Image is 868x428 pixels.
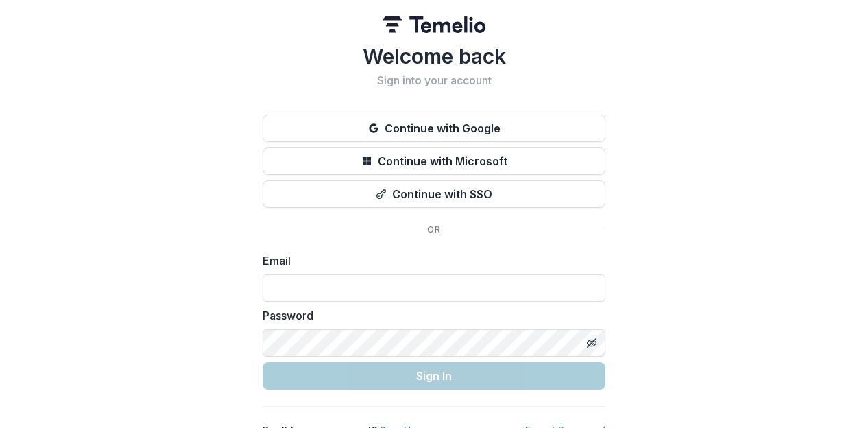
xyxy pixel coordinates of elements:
[263,180,605,208] button: Continue with SSO
[263,252,597,269] label: Email
[263,147,605,175] button: Continue with Microsoft
[263,307,597,324] label: Password
[263,74,605,87] h2: Sign into your account
[263,44,605,69] h1: Welcome back
[383,16,485,33] img: Temelio
[263,115,605,142] button: Continue with Google
[581,332,603,354] button: Toggle password visibility
[263,362,605,390] button: Sign In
